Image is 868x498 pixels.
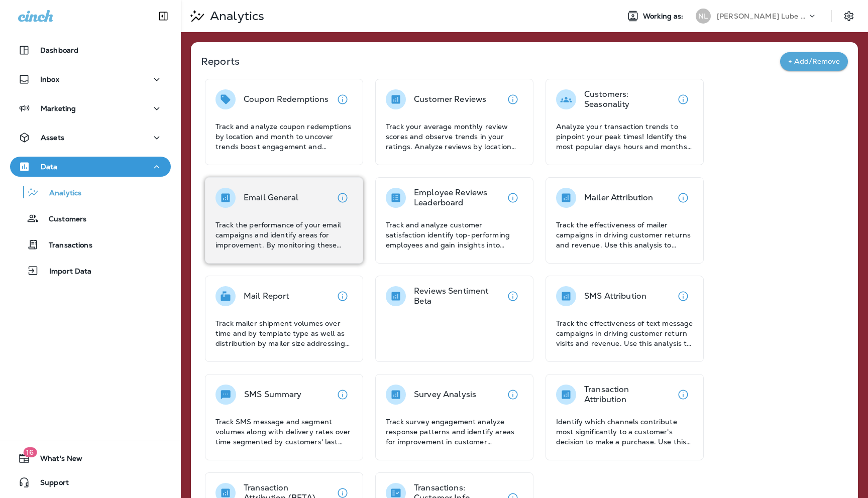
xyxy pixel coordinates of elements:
[333,286,353,306] button: View details
[41,134,64,142] p: Assets
[333,89,353,109] button: View details
[584,193,654,203] p: Mailer Attribution
[584,385,673,405] p: Transaction Attribution
[10,234,171,255] button: Transactions
[556,220,693,250] p: Track the effectiveness of mailer campaigns in driving customer returns and revenue. Use this ana...
[244,193,298,203] p: Email General
[414,390,476,400] p: Survey Analysis
[10,182,171,203] button: Analytics
[10,40,171,60] button: Dashboard
[10,98,171,118] button: Marketing
[39,267,92,277] p: Import Data
[23,447,37,457] span: 16
[149,6,177,26] button: Collapse Sidebar
[556,121,693,152] p: Analyze your transaction trends to pinpoint your peak times! Identify the most popular days hours...
[30,454,82,466] span: What's New
[584,89,673,109] p: Customers: Seasonality
[40,46,78,54] p: Dashboard
[503,89,523,109] button: View details
[643,12,686,21] span: Working as:
[673,385,693,405] button: View details
[244,94,329,104] p: Coupon Redemptions
[503,385,523,405] button: View details
[414,188,503,208] p: Employee Reviews Leaderboard
[41,163,58,171] p: Data
[206,9,264,24] p: Analytics
[39,189,81,198] p: Analytics
[673,188,693,208] button: View details
[503,188,523,208] button: View details
[30,478,69,490] span: Support
[10,128,171,148] button: Assets
[201,54,780,68] p: Reports
[10,260,171,281] button: Import Data
[10,69,171,89] button: Inbox
[215,121,353,152] p: Track and analyze coupon redemptions by location and month to uncover trends boost engagement and...
[556,318,693,348] p: Track the effectiveness of text message campaigns in driving customer return visits and revenue. ...
[333,188,353,208] button: View details
[556,417,693,447] p: Identify which channels contribute most significantly to a customer's decision to make a purchase...
[503,286,523,306] button: View details
[673,89,693,109] button: View details
[10,472,171,492] button: Support
[40,75,59,83] p: Inbox
[717,12,807,20] p: [PERSON_NAME] Lube Centers, Inc
[386,220,523,250] p: Track and analyze customer satisfaction identify top-performing employees and gain insights into ...
[333,385,353,405] button: View details
[244,390,302,400] p: SMS Summary
[673,286,693,306] button: View details
[10,157,171,177] button: Data
[215,318,353,348] p: Track mailer shipment volumes over time and by template type as well as distribution by mailer si...
[414,286,503,306] p: Reviews Sentiment Beta
[780,52,848,71] button: + Add/Remove
[39,241,92,251] p: Transactions
[386,417,523,447] p: Track survey engagement analyze response patterns and identify areas for improvement in customer ...
[414,94,486,104] p: Customer Reviews
[41,104,76,112] p: Marketing
[10,448,171,468] button: 16What's New
[244,291,289,301] p: Mail Report
[584,291,646,301] p: SMS Attribution
[840,7,858,25] button: Settings
[215,220,353,250] p: Track the performance of your email campaigns and identify areas for improvement. By monitoring t...
[215,417,353,447] p: Track SMS message and segment volumes along with delivery rates over time segmented by customers'...
[696,9,711,24] div: NL
[386,121,523,152] p: Track your average monthly review scores and observe trends in your ratings. Analyze reviews by l...
[10,208,171,229] button: Customers
[39,215,86,224] p: Customers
